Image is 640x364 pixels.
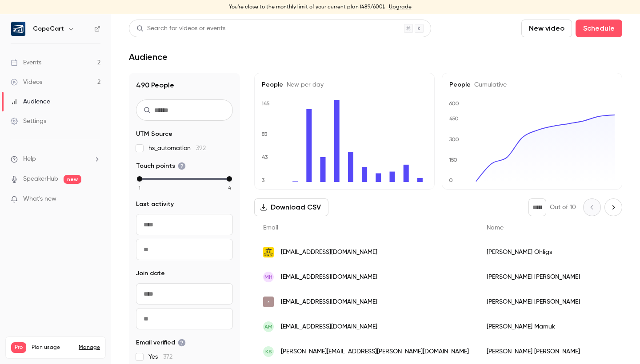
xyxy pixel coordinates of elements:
img: CopeCart [11,22,25,36]
div: Settings [11,117,46,126]
span: AM [264,323,272,331]
span: What's new [23,194,56,204]
img: boersenperle.eu [263,297,274,307]
span: Cumulative [471,82,507,88]
text: 450 [449,115,459,122]
text: 145 [261,100,270,107]
text: 43 [262,154,268,160]
span: 372 [163,354,172,360]
text: 0 [449,177,453,183]
button: Next page [604,198,622,216]
a: Manage [79,344,100,351]
h1: 490 People [136,80,233,91]
span: 1 [139,184,140,192]
a: Upgrade [389,4,412,11]
li: help-dropdown-opener [11,154,100,164]
text: 300 [449,136,459,142]
img: web.de [263,247,274,257]
span: Name [487,225,504,231]
span: Last activity [136,200,174,209]
span: new [64,175,81,184]
span: UTM Source [136,130,172,138]
span: [EMAIL_ADDRESS][DOMAIN_NAME] [281,322,377,332]
button: New video [521,20,572,37]
span: Help [23,154,36,164]
span: Touch points [136,162,186,170]
h5: People [262,80,427,89]
span: [PERSON_NAME][EMAIL_ADDRESS][PERSON_NAME][DOMAIN_NAME] [281,347,469,356]
span: Email [263,225,278,231]
span: Yes [148,352,172,361]
span: KS [265,348,272,356]
button: Download CSV [254,198,328,216]
div: Events [11,58,41,67]
span: Email verified [136,338,186,347]
div: Videos [11,78,42,87]
div: Search for videos or events [136,24,225,33]
div: Audience [11,97,50,106]
p: Out of 10 [550,203,576,212]
span: 4 [228,184,231,192]
span: 392 [196,145,206,151]
span: [EMAIL_ADDRESS][DOMAIN_NAME] [281,273,377,282]
h5: People [449,80,615,89]
button: Schedule [576,20,622,37]
text: 600 [449,100,459,107]
h6: CopeCart [33,24,64,33]
span: New per day [283,82,324,88]
span: [EMAIL_ADDRESS][DOMAIN_NAME] [281,297,377,307]
h1: Audience [129,51,168,62]
span: MH [264,273,272,281]
span: Plan usage [32,344,73,351]
span: hs_automation [148,144,206,153]
span: Pro [11,342,26,353]
text: 150 [449,157,457,163]
text: 3 [262,177,265,183]
a: SpeakerHub [23,174,58,184]
span: [EMAIL_ADDRESS][DOMAIN_NAME] [281,248,377,257]
text: 83 [261,131,268,137]
div: max [227,176,232,182]
div: min [137,176,142,182]
span: Join date [136,269,165,278]
iframe: Noticeable Trigger [90,195,100,203]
